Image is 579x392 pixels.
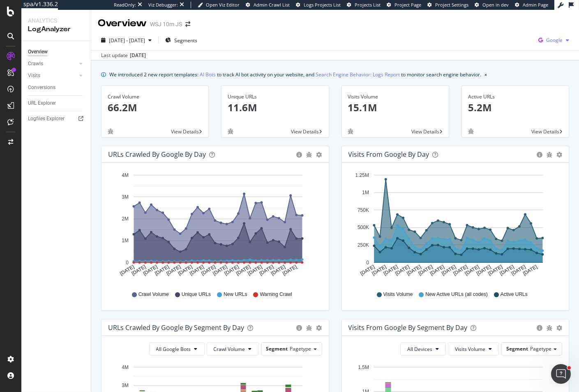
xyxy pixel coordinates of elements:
[266,345,288,352] span: Segment
[247,264,263,277] text: [DATE]
[200,70,216,79] a: AI Bots
[348,169,560,283] div: A chart.
[150,20,182,28] div: WSJ 10m JS
[109,70,481,79] div: We introduced 2 new report templates: to track AI bot activity on your website, and to monitor se...
[304,2,341,8] span: Logs Projects List
[28,99,85,108] a: URL Explorer
[452,264,468,277] text: [DATE]
[394,2,421,8] span: Project Page
[417,264,434,277] text: [DATE]
[28,83,55,92] div: Conversions
[228,101,322,115] p: 11.6M
[109,37,145,44] span: [DATE] - [DATE]
[464,264,480,277] text: [DATE]
[156,346,191,353] span: All Google Bots
[200,264,217,277] text: [DATE]
[348,150,429,158] div: Visits from Google by day
[28,48,85,56] a: Overview
[498,264,515,277] text: [DATE]
[371,264,387,277] text: [DATE]
[212,264,228,277] text: [DATE]
[556,152,562,158] div: gear
[551,364,571,384] iframe: Intercom live chat
[108,169,319,283] div: A chart.
[206,2,240,8] span: Open Viz Editor
[348,101,443,115] p: 15.1M
[174,37,197,44] span: Segments
[122,194,129,200] text: 3M
[359,264,376,277] text: [DATE]
[523,2,548,8] span: Admin Page
[260,291,292,298] span: Warning Crawl
[482,2,509,8] span: Open in dev
[506,345,528,352] span: Segment
[258,264,275,277] text: [DATE]
[228,93,322,101] div: Unique URLs
[154,264,170,277] text: [DATE]
[131,264,147,277] text: [DATE]
[348,93,443,101] div: Visits Volume
[296,2,341,8] a: Logs Projects List
[316,70,400,79] a: Search Engine Behavior: Logs Report
[307,325,312,331] div: bug
[366,260,369,266] text: 0
[556,325,562,331] div: gear
[347,2,381,8] a: Projects List
[177,264,194,277] text: [DATE]
[411,128,439,135] span: View Details
[297,152,302,158] div: circle-info
[357,242,369,248] text: 250K
[358,364,369,370] text: 1.5M
[427,2,468,8] a: Project Settings
[165,264,182,277] text: [DATE]
[101,70,569,79] div: info banner
[394,264,411,277] text: [DATE]
[114,2,136,8] div: ReadOnly:
[28,83,85,92] a: Conversions
[235,264,251,277] text: [DATE]
[448,342,499,355] button: Visits Volume
[28,48,48,56] div: Overview
[387,2,421,8] a: Project Page
[122,216,129,222] text: 2M
[357,207,369,213] text: 750K
[122,383,129,388] text: 3M
[400,342,446,355] button: All Devices
[547,152,552,158] div: bug
[246,2,290,8] a: Admin Crawl List
[355,172,369,178] text: 1.25M
[228,128,233,134] div: bug
[475,264,492,277] text: [DATE]
[537,152,542,158] div: circle-info
[530,345,551,352] span: Pagetype
[28,16,84,25] div: Analytics
[130,52,146,59] div: [DATE]
[487,264,503,277] text: [DATE]
[224,291,247,298] span: New URLs
[28,60,77,68] a: Crawls
[468,101,563,115] p: 5.2M
[254,2,290,8] span: Admin Crawl List
[122,238,129,244] text: 1M
[546,37,563,44] span: Google
[348,128,354,134] div: bug
[98,34,155,47] button: [DATE] - [DATE]
[28,99,56,108] div: URL Explorer
[185,21,190,27] div: arrow-right-arrow-left
[407,346,432,353] span: All Devices
[138,291,169,298] span: Crawl Volume
[382,264,399,277] text: [DATE]
[501,291,528,298] span: Active URLs
[148,2,178,8] div: Viz Debugger:
[270,264,286,277] text: [DATE]
[348,323,468,332] div: Visits from Google By Segment By Day
[28,115,85,123] a: Logfiles Explorer
[468,93,563,101] div: Active URLs
[455,346,485,353] span: Visits Volume
[224,264,240,277] text: [DATE]
[28,115,65,123] div: Logfiles Explorer
[357,225,369,231] text: 500K
[126,260,129,266] text: 0
[108,150,206,158] div: URLs Crawled by Google by day
[515,2,548,8] a: Admin Page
